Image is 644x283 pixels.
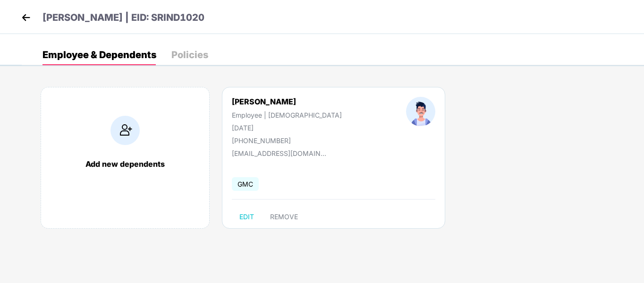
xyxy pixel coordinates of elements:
span: REMOVE [270,213,298,221]
div: [PERSON_NAME] [232,97,342,106]
div: [EMAIL_ADDRESS][DOMAIN_NAME] [232,149,326,157]
img: profileImage [406,97,435,126]
div: Employee | [DEMOGRAPHIC_DATA] [232,111,342,119]
img: addIcon [110,116,140,145]
div: [DATE] [232,124,342,132]
img: back [19,10,33,25]
div: Employee & Dependents [42,50,156,60]
span: GMC [232,177,259,191]
div: Policies [171,50,208,60]
div: [PHONE_NUMBER] [232,137,342,145]
div: Add new dependents [51,159,200,169]
button: REMOVE [263,209,305,224]
button: EDIT [232,209,262,224]
p: [PERSON_NAME] | EID: SRIND1020 [42,10,204,25]
span: EDIT [239,213,254,221]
